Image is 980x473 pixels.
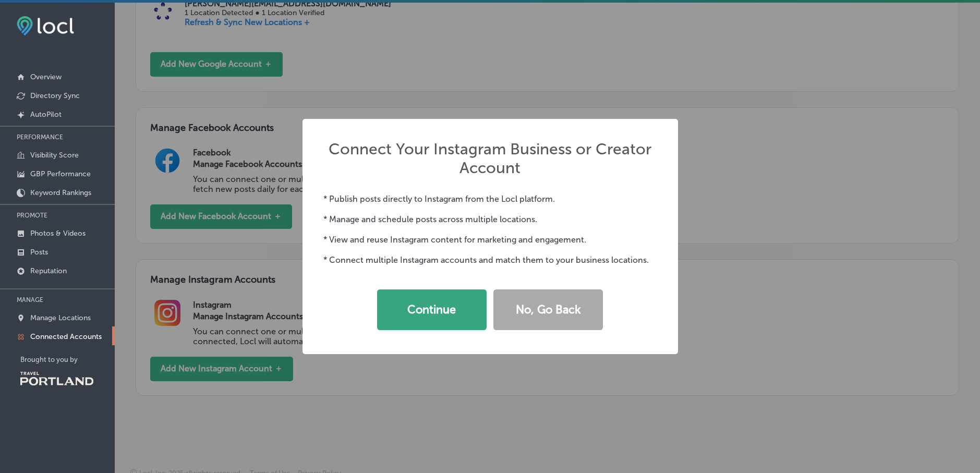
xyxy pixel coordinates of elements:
p: GBP Performance [30,169,91,178]
p: * Connect multiple Instagram accounts and match them to your business locations. [323,255,657,265]
p: Posts [30,248,48,257]
p: Manage Locations [30,313,91,322]
p: Photos & Videos [30,229,86,238]
button: Continue [377,289,487,330]
img: Travel Portland [20,372,93,385]
p: Reputation [30,266,67,275]
h2: Connect Your Instagram Business or Creator Account [323,140,657,177]
p: Keyword Rankings [30,188,91,197]
p: Overview [30,72,62,81]
p: Connected Accounts [30,332,102,341]
button: No, Go Back [493,289,603,330]
p: * View and reuse Instagram content for marketing and engagement. [323,235,657,245]
p: * Publish posts directly to Instagram from the Locl platform. [323,194,657,204]
p: * Manage and schedule posts across multiple locations. [323,214,657,224]
p: AutoPilot [30,110,62,119]
p: Directory Sync [30,91,80,100]
p: Visibility Score [30,151,79,160]
p: Brought to you by [20,356,115,363]
img: fda3e92497d09a02dc62c9cd864e3231.png [17,16,74,35]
